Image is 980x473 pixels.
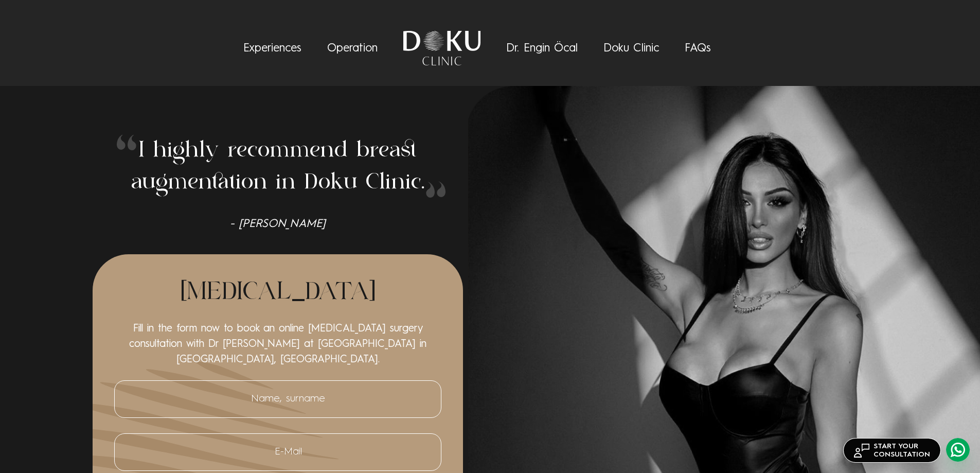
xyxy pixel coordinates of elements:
a: START YOURCONSULTATION [843,438,941,463]
a: Operation [327,43,378,54]
a: Doku Clinic [603,43,659,54]
p: Fill in the form now to book an online [MEDICAL_DATA] surgery consultation with Dr [PERSON_NAME] ... [113,321,442,367]
a: FAQs [685,43,711,54]
a: Dr. Engin Öcal [506,43,578,54]
input: Name, surname [125,389,431,410]
img: Doku Clinic [403,31,480,65]
a: Experiences [243,43,301,54]
h1: I highly recommend breast augmentation in Doku Clinic. [93,135,463,199]
h2: [MEDICAL_DATA] [113,275,442,311]
input: E-Mail [125,442,431,463]
span: - [PERSON_NAME] [93,217,463,231]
